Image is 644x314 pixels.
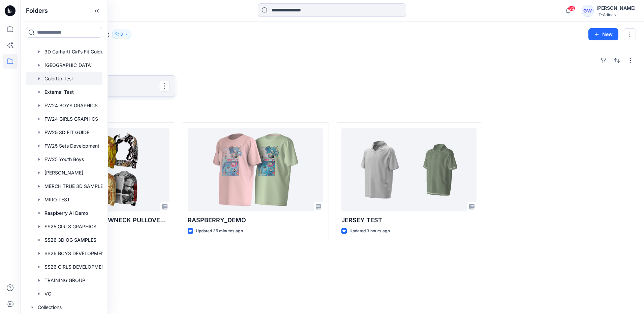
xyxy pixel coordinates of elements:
[596,4,636,12] div: [PERSON_NAME]
[28,108,636,116] h4: Styles
[44,128,89,136] p: FW25 3D FIT GUIDE
[44,209,88,217] p: Raspberry Ai Demo
[196,228,243,235] p: Updated 35 minutes ago
[120,31,123,38] p: 8
[112,30,131,39] button: 8
[568,6,575,11] span: 33
[582,5,594,17] div: GW
[349,228,390,235] p: Updated 3 hours ago
[188,128,323,211] a: RASPBERRY_DEMO
[44,88,74,96] p: External Test
[188,215,323,225] p: RASPBERRY_DEMO
[44,236,96,244] p: SS26 3D OG SAMPLES
[341,128,477,211] a: JERSEY TEST
[596,12,636,17] div: LT-Adidas
[341,215,477,225] p: JERSEY TEST
[588,28,618,40] button: New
